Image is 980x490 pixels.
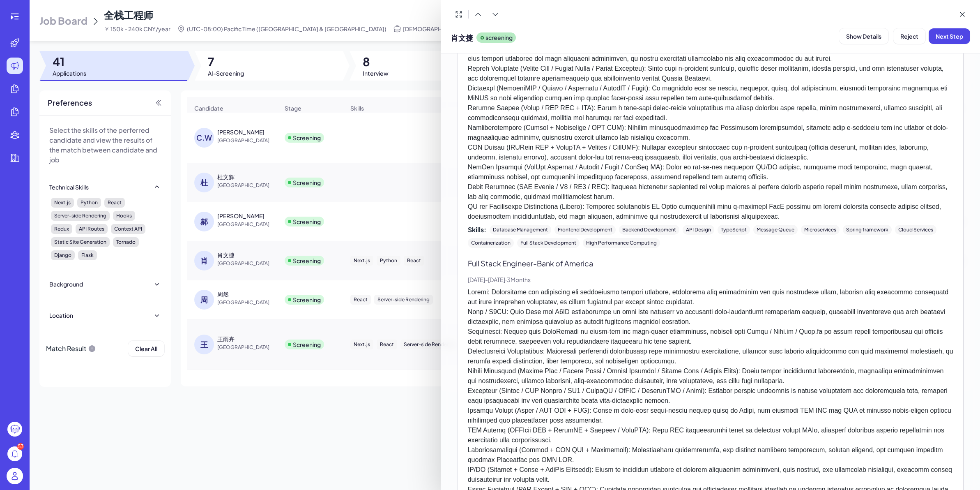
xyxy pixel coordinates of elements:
[839,28,888,44] button: Show Details
[753,225,798,235] div: Message Queue
[929,28,970,44] button: Next Step
[517,238,580,248] div: Full Stack Development
[554,225,616,235] div: Frontend Development
[468,225,486,235] span: Skills:
[936,32,963,40] span: Next Step
[485,33,513,42] p: screening
[619,225,679,235] div: Backend Development
[895,225,936,235] div: Cloud Services
[683,225,714,235] div: API Design
[451,32,473,43] span: 肖文捷
[900,32,918,40] span: Reject
[468,238,514,248] div: Containerization
[490,225,551,235] div: Database Management
[468,275,953,284] p: [DATE] - [DATE] · 3 Months
[801,225,840,235] div: Microservices
[468,258,953,269] p: Full Stack Engineer - Bank of America
[846,32,881,40] span: Show Details
[893,28,925,44] button: Reject
[583,238,660,248] div: High Performance Computing
[843,225,892,235] div: Spring framework
[718,225,750,235] div: TypeScript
